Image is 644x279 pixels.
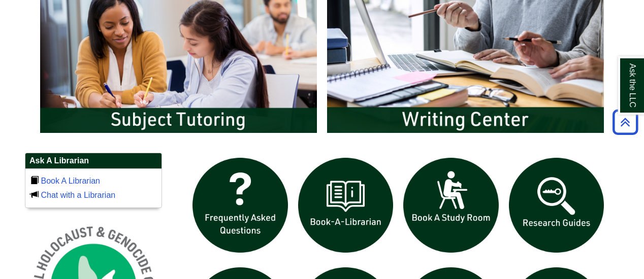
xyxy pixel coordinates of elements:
img: frequently asked questions [187,153,293,258]
a: Book A Librarian [41,177,100,185]
h2: Ask A Librarian [25,153,162,169]
a: Chat with a Librarian [41,191,115,199]
img: book a study room icon links to book a study room web page [398,153,504,258]
img: Research Guides icon links to research guides web page [504,153,609,258]
img: Book a Librarian icon links to book a librarian web page [293,153,399,258]
a: Back to Top [609,115,641,129]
